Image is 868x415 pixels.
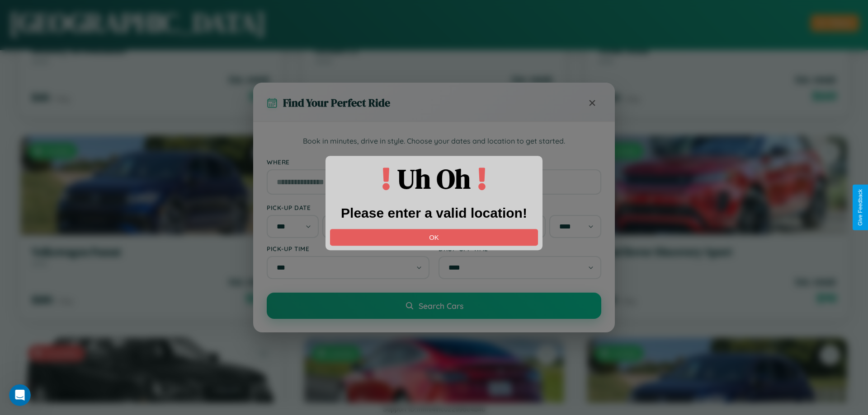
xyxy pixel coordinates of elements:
[439,204,601,211] label: Drop-off Date
[283,95,390,110] h3: Find Your Perfect Ride
[267,245,429,252] label: Pick-up Time
[419,301,463,311] span: Search Cars
[439,245,601,252] label: Drop-off Time
[267,204,429,211] label: Pick-up Date
[267,135,601,147] p: Book in minutes, drive in style. Choose your dates and location to get started.
[267,158,601,166] label: Where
